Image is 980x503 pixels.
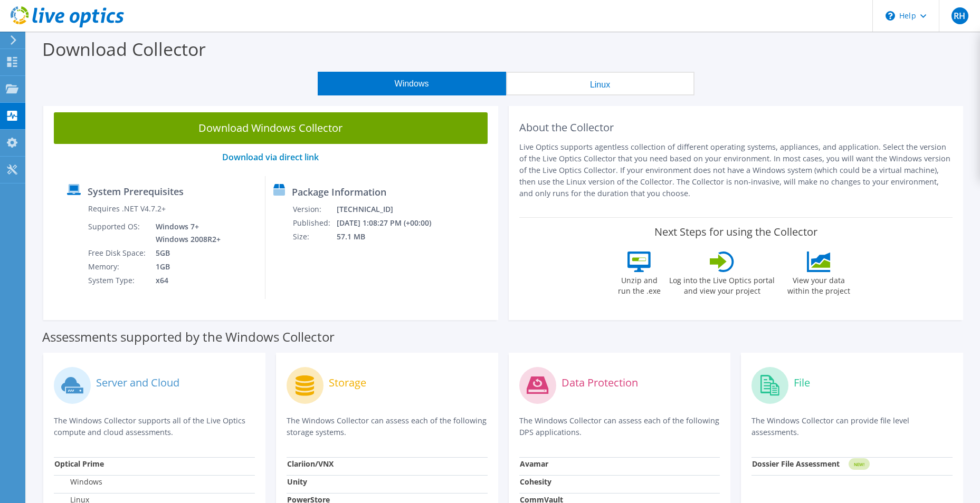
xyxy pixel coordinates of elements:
[292,230,336,244] td: Size:
[88,274,148,287] td: System Type:
[42,37,206,61] label: Download Collector
[148,274,223,287] td: x64
[88,260,148,274] td: Memory:
[54,477,102,487] label: Windows
[562,378,638,388] label: Data Protection
[42,332,335,342] label: Assessments supported by the Windows Collector
[88,186,184,197] label: System Prerequisites
[520,459,548,469] strong: Avamar
[88,246,148,260] td: Free Disk Space:
[794,378,810,388] label: File
[329,378,366,388] label: Storage
[287,459,334,469] strong: Clariion/VNX
[148,220,223,246] td: Windows 7+ Windows 2008R2+
[751,415,953,438] p: The Windows Collector can provide file level assessments.
[96,378,179,388] label: Server and Cloud
[54,415,255,438] p: The Windows Collector supports all of the Live Optics compute and cloud assessments.
[952,7,968,24] span: RH
[336,202,445,216] td: [TECHNICAL_ID]
[287,477,307,487] strong: Unity
[88,220,148,246] td: Supported OS:
[54,459,104,469] strong: Optical Prime
[615,272,663,296] label: Unzip and run the .exe
[519,121,953,134] h2: About the Collector
[506,72,694,95] button: Linux
[669,272,775,296] label: Log into the Live Optics portal and view your project
[886,11,895,21] svg: \n
[318,72,506,95] button: Windows
[781,272,857,296] label: View your data within the project
[148,246,223,260] td: 5GB
[654,226,817,238] label: Next Steps for using the Collector
[519,141,953,199] p: Live Optics supports agentless collection of different operating systems, appliances, and applica...
[222,151,319,163] a: Download via direct link
[148,260,223,274] td: 1GB
[54,112,488,144] a: Download Windows Collector
[292,202,336,216] td: Version:
[287,415,488,438] p: The Windows Collector can assess each of the following storage systems.
[336,230,445,244] td: 57.1 MB
[752,459,840,469] strong: Dossier File Assessment
[854,461,864,467] tspan: NEW!
[292,187,386,197] label: Package Information
[520,477,551,487] strong: Cohesity
[336,216,445,230] td: [DATE] 1:08:27 PM (+00:00)
[292,216,336,230] td: Published:
[88,204,166,214] label: Requires .NET V4.7.2+
[519,415,720,438] p: The Windows Collector can assess each of the following DPS applications.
